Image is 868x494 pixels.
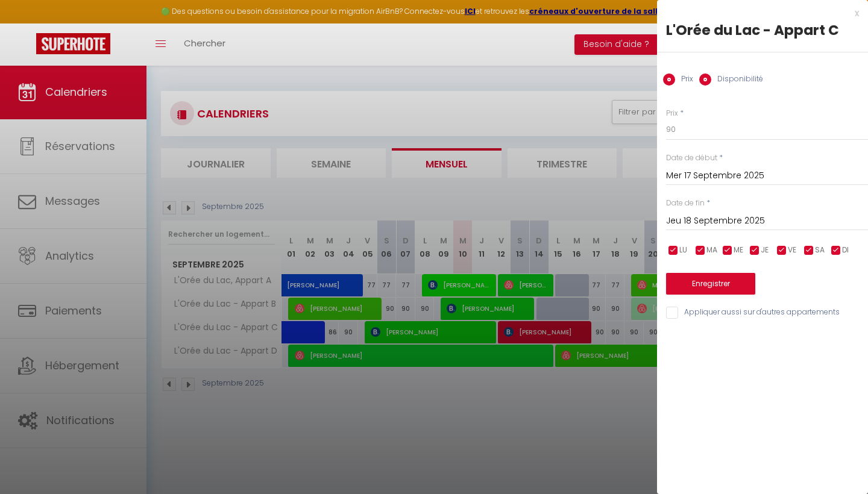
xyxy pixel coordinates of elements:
span: ME [734,245,743,256]
span: JE [761,245,769,256]
span: MA [706,245,717,256]
div: L'Orée du Lac - Appart C [666,20,859,40]
label: Disponibilité [711,73,763,87]
button: Ouvrir le widget de chat LiveChat [10,5,46,41]
label: Date de fin [666,198,705,209]
span: LU [679,245,687,256]
span: DI [842,245,849,256]
label: Prix [666,108,678,119]
label: Date de début [666,152,717,164]
iframe: Chat [817,440,859,485]
div: x [657,6,859,20]
button: Enregistrer [666,273,755,295]
label: Prix [675,73,693,87]
span: SA [815,245,825,256]
span: VE [788,245,796,256]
